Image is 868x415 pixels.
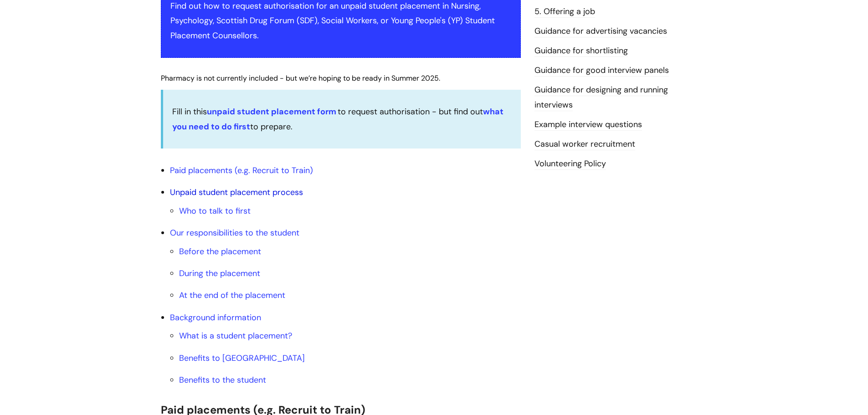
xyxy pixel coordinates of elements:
[172,106,504,132] a: what you need to do first
[179,268,260,279] a: During the placement
[179,374,266,385] a: Benefits to the student
[170,165,313,176] a: Paid placements (e.g. Recruit to Train)
[207,106,336,117] a: unpaid student placement form
[534,138,635,150] a: Casual worker recruitment
[179,290,285,301] a: At the end of the placement
[534,119,642,131] a: Example interview questions
[170,227,299,238] a: Our responsibilities to the student
[170,312,261,323] a: Background information
[534,26,667,37] a: Guidance for advertising vacancies
[179,246,261,257] a: Before the placement
[170,187,303,198] a: Unpaid student placement process
[534,65,669,77] a: Guidance for good interview panels
[534,84,668,111] a: Guidance for designing and running interviews
[179,205,251,216] a: Who to talk to first
[534,158,606,170] a: Volunteering Policy
[534,45,628,57] a: Guidance for shortlisting
[179,330,292,341] a: What is a student placement?
[172,104,512,134] p: Fill in this to request authorisation - but find out to prepare.
[179,353,305,364] a: Benefits to [GEOGRAPHIC_DATA]
[161,73,440,83] span: Pharmacy is not currently included - but we’re hoping to be ready in Summer 2025.
[534,6,595,18] a: 5. Offering a job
